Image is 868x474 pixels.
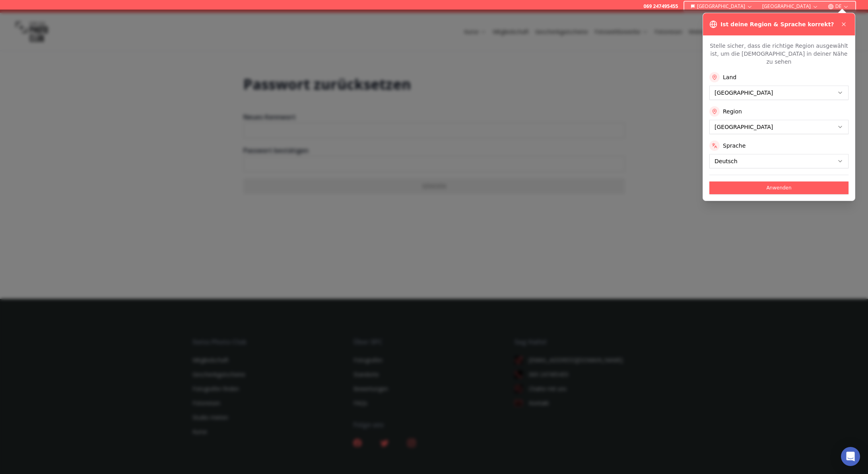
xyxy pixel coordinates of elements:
a: 069 247495455 [643,3,678,10]
label: Land [723,73,736,81]
div: Open Intercom Messenger [841,447,860,466]
button: [GEOGRAPHIC_DATA] [687,2,756,11]
h3: Ist deine Region & Sprache korrekt? [720,20,834,28]
label: Sprache [723,142,746,150]
button: [GEOGRAPHIC_DATA] [759,2,821,11]
button: DE [825,2,852,11]
label: Region [723,107,742,115]
button: Anwenden [709,181,849,194]
p: Stelle sicher, dass die richtige Region ausgewählt ist, um die [DEMOGRAPHIC_DATA] in deiner Nähe ... [709,42,849,66]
